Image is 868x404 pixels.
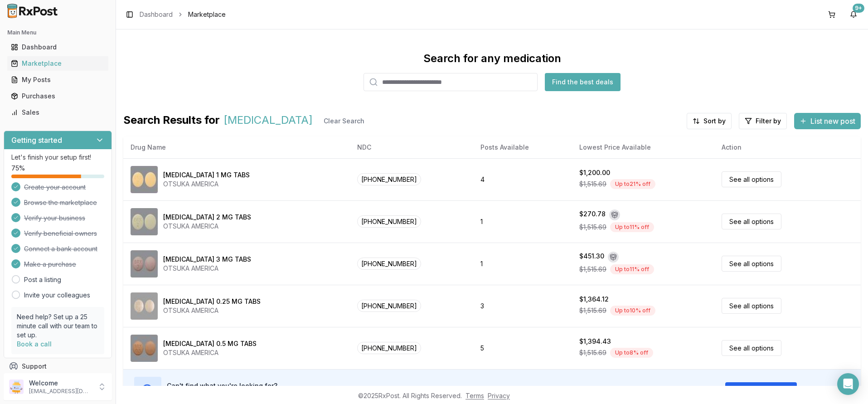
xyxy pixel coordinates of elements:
div: Up to 11 % off [610,222,654,232]
img: Rexulti 3 MG TABS [131,250,158,277]
span: Browse the marketplace [24,198,97,207]
th: NDC [350,136,473,158]
div: Up to 8 % off [610,348,653,358]
h3: Getting started [11,135,62,146]
td: 1 [473,200,572,243]
div: [MEDICAL_DATA] 2 MG TABS [163,213,251,222]
button: Marketplace [4,56,112,71]
a: Post a listing [24,275,61,284]
button: Find the best deals [545,73,621,91]
a: Invite your colleagues [24,291,90,300]
button: Sort by [687,113,732,129]
button: Sales [4,105,112,120]
a: Privacy [488,392,510,399]
div: $1,200.00 [579,168,610,177]
button: List new post [794,113,861,129]
div: Open Intercom Messenger [837,373,859,395]
button: Dashboard [4,40,112,54]
p: Let's finish your setup first! [11,153,104,162]
span: Make a purchase [24,260,76,269]
span: Search Results for [123,113,220,129]
p: Welcome [29,379,92,388]
span: $1,515.69 [579,306,606,315]
button: 9+ [846,7,861,22]
th: Drug Name [123,136,350,158]
img: Rexulti 0.25 MG TABS [131,292,158,320]
span: $1,515.69 [579,223,606,232]
span: $1,515.69 [579,180,606,189]
div: OTSUKA AMERICA [163,348,257,357]
div: $270.78 [579,209,606,220]
button: Filter by [739,113,787,129]
td: 4 [473,158,572,200]
div: [MEDICAL_DATA] 1 MG TABS [163,170,250,180]
p: Need help? Set up a 25 minute call with our team to set up. [17,312,99,340]
div: Up to 11 % off [610,264,654,274]
div: OTSUKA AMERICA [163,264,251,273]
span: Sort by [703,117,726,126]
th: Posts Available [473,136,572,158]
div: [MEDICAL_DATA] 0.25 MG TABS [163,297,261,306]
span: Filter by [756,117,781,126]
nav: breadcrumb [140,10,226,19]
div: OTSUKA AMERICA [163,180,250,189]
h3: Can't find what you're looking for? [167,381,427,390]
div: Search for any medication [423,51,561,66]
p: [EMAIL_ADDRESS][DOMAIN_NAME] [29,388,92,395]
span: [MEDICAL_DATA] [223,113,313,129]
a: List new post [794,117,861,127]
span: [PHONE_NUMBER] [357,258,421,270]
button: Clear Search [316,113,372,129]
a: Dashboard [140,10,173,19]
span: [PHONE_NUMBER] [357,300,421,312]
div: 9+ [853,4,864,13]
a: Book a call [17,340,52,348]
img: Rexulti 0.5 MG TABS [131,335,158,362]
a: Purchases [7,88,108,104]
a: Dashboard [7,39,108,55]
span: Verify beneficial owners [24,229,97,238]
span: List new post [810,116,855,127]
div: Sales [11,108,105,117]
button: My Posts [4,73,112,87]
a: See all options [722,256,781,272]
span: Marketplace [188,10,226,19]
a: See all options [722,214,781,229]
a: My Posts [7,72,108,88]
div: [MEDICAL_DATA] 0.5 MG TABS [163,339,257,348]
a: Sales [7,104,108,121]
a: Terms [466,392,484,399]
button: Submit Request [725,382,797,399]
th: Action [714,136,861,158]
div: $1,394.43 [579,337,611,346]
div: Marketplace [11,59,105,68]
div: OTSUKA AMERICA [163,306,261,315]
div: Dashboard [11,43,105,52]
div: Up to 21 % off [610,179,655,189]
img: RxPost Logo [4,4,62,18]
img: Rexulti 1 MG TABS [131,166,158,193]
div: $451.30 [579,252,604,263]
a: Marketplace [7,55,108,72]
span: 75 % [11,164,25,173]
img: Rexulti 2 MG TABS [131,208,158,235]
span: Create your account [24,183,86,192]
td: 1 [473,243,572,285]
button: Support [4,358,112,375]
span: Verify your business [24,214,85,223]
span: Connect a bank account [24,244,97,253]
span: [PHONE_NUMBER] [357,342,421,354]
div: $1,364.12 [579,295,609,304]
div: OTSUKA AMERICA [163,222,251,231]
div: [MEDICAL_DATA] 3 MG TABS [163,255,251,264]
div: My Posts [11,75,105,84]
a: See all options [722,171,781,187]
a: See all options [722,340,781,356]
span: [PHONE_NUMBER] [357,215,421,228]
span: [PHONE_NUMBER] [357,173,421,185]
span: $1,515.69 [579,348,606,357]
span: $1,515.69 [579,265,606,274]
td: 3 [473,285,572,327]
button: Purchases [4,89,112,103]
